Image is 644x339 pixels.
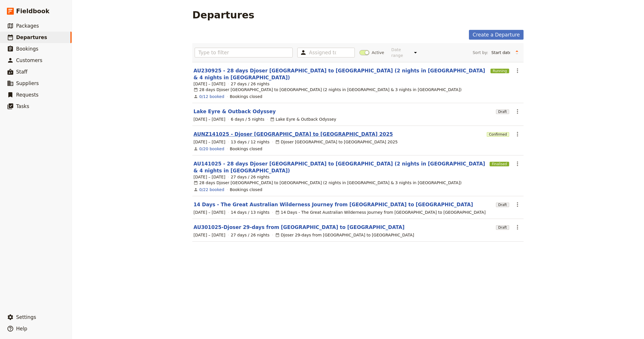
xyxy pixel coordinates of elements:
[193,108,276,115] a: Lake Eyre & Outback Odyssey
[16,103,29,109] span: Tasks
[192,9,254,21] h1: Departures
[16,314,36,320] span: Settings
[231,139,270,145] span: 13 days / 12 nights
[513,159,522,169] button: Actions
[513,129,522,139] button: Actions
[199,94,224,99] a: View the bookings for this departure
[199,187,224,192] a: View the bookings for this departure
[193,81,225,87] span: [DATE] – [DATE]
[193,224,405,231] a: AU301025-Djoser 29-days from [GEOGRAPHIC_DATA] to [GEOGRAPHIC_DATA]
[270,116,336,122] div: Lake Eyre & Outback Odyssey
[489,48,513,57] select: Sort by:
[487,132,509,137] span: Confirmed
[16,80,39,86] span: Suppliers
[230,146,262,152] div: Bookings closed
[230,187,262,192] div: Bookings closed
[513,107,522,116] button: Actions
[230,94,262,99] div: Bookings closed
[16,7,49,16] span: Fieldbook
[496,225,509,230] span: Draft
[490,69,509,73] span: Running
[199,146,224,152] a: View the bookings for this departure
[231,116,264,122] span: 6 days / 5 nights
[275,139,398,145] div: Djoser [GEOGRAPHIC_DATA] to [GEOGRAPHIC_DATA] 2025
[275,209,486,215] div: 14 Days - The Great Australian Wilderness Journey from [GEOGRAPHIC_DATA] to [GEOGRAPHIC_DATA]
[16,34,47,40] span: Departures
[193,116,225,122] span: [DATE] – [DATE]
[193,67,488,81] a: AU230925 - 28 days Djoser [GEOGRAPHIC_DATA] to [GEOGRAPHIC_DATA] (2 nights in [GEOGRAPHIC_DATA] &...
[490,162,509,166] span: Finalised
[513,222,522,232] button: Actions
[16,69,28,75] span: Staff
[513,200,522,209] button: Actions
[275,232,414,238] div: Djoser 29-days from [GEOGRAPHIC_DATA] to [GEOGRAPHIC_DATA]
[16,23,39,29] span: Packages
[193,139,225,145] span: [DATE] – [DATE]
[193,180,462,186] div: 28 days Djoser [GEOGRAPHIC_DATA] to [GEOGRAPHIC_DATA] (2 nights in [GEOGRAPHIC_DATA] & 3 nights i...
[193,174,225,180] span: [DATE] – [DATE]
[16,326,27,332] span: Help
[513,48,521,57] button: Change sort direction
[193,131,393,138] a: AUNZ141025 - Djoser [GEOGRAPHIC_DATA] to [GEOGRAPHIC_DATA] 2025
[193,160,487,174] a: AU141025 - 28 days Djoser [GEOGRAPHIC_DATA] to [GEOGRAPHIC_DATA] (2 nights in [GEOGRAPHIC_DATA] &...
[193,209,225,215] span: [DATE] – [DATE]
[16,57,42,63] span: Customers
[231,209,270,215] span: 14 days / 13 nights
[231,232,270,238] span: 27 days / 26 nights
[193,87,462,93] div: 28 days Djoser [GEOGRAPHIC_DATA] to [GEOGRAPHIC_DATA] (2 nights in [GEOGRAPHIC_DATA] & 3 nights i...
[309,49,336,56] input: Assigned to
[469,30,524,40] a: Create a Departure
[231,174,270,180] span: 27 days / 26 nights
[195,48,293,57] input: Type to filter
[193,232,225,238] span: [DATE] – [DATE]
[496,203,509,207] span: Draft
[16,46,38,52] span: Bookings
[193,201,473,208] a: 14 Days - The Great Australian Wilderness Journey from [GEOGRAPHIC_DATA] to [GEOGRAPHIC_DATA]
[473,50,488,55] span: Sort by:
[16,92,39,98] span: Requests
[513,66,522,76] button: Actions
[231,81,270,87] span: 27 days / 26 nights
[496,109,509,114] span: Draft
[372,50,384,55] span: Active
